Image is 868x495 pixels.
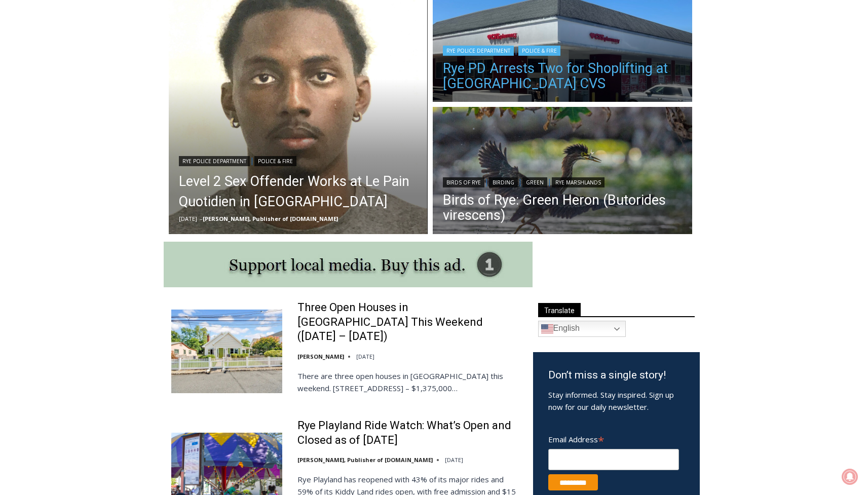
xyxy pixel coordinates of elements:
[245,1,306,46] img: s_800_d653096d-cda9-4b24-94f4-9ae0c7afa054.jpeg
[538,303,581,317] span: Translate
[541,323,553,335] img: en
[297,418,520,447] a: Rye Playland Ride Watch: What’s Open and Closed as of [DATE]
[548,389,685,413] p: Stay informed. Stay inspired. Sign up now for our daily newsletter.
[433,107,692,237] a: Read More Birds of Rye: Green Heron (Butorides virescens)
[301,3,366,46] a: Book [PERSON_NAME]'s Good Humor for Your Event
[3,104,99,143] span: Open Tues. - Sun. [PHONE_NUMBER]
[297,300,520,344] a: Three Open Houses in [GEOGRAPHIC_DATA] This Weekend ([DATE] – [DATE])
[297,456,433,464] a: [PERSON_NAME], Publisher of [DOMAIN_NAME]
[443,46,514,56] a: Rye Police Department
[548,429,679,447] label: Email Address
[518,46,560,56] a: Police & Fire
[552,177,605,187] a: Rye Marshlands
[538,321,626,337] a: English
[265,101,470,124] span: Intern @ [DOMAIN_NAME]
[200,215,203,222] span: –
[443,61,682,91] a: Rye PD Arrests Two for Shoplifting at [GEOGRAPHIC_DATA] CVS
[443,177,484,187] a: Birds of Rye
[244,98,491,126] a: Intern @ [DOMAIN_NAME]
[179,215,197,222] time: [DATE]
[297,370,520,394] p: There are three open houses in [GEOGRAPHIC_DATA] this weekend. [STREET_ADDRESS] – $1,375,000…
[309,11,353,39] h4: Book [PERSON_NAME]'s Good Humor for Your Event
[179,154,418,166] div: |
[356,353,374,360] time: [DATE]
[522,177,547,187] a: Green
[1,102,102,126] a: Open Tues. - Sun. [PHONE_NUMBER]
[256,1,479,98] div: "At the 10am stand-up meeting, each intern gets a chance to take [PERSON_NAME] and the other inte...
[203,215,338,222] a: [PERSON_NAME], Publisher of [DOMAIN_NAME]
[297,353,344,360] a: [PERSON_NAME]
[179,171,418,212] a: Level 2 Sex Offender Works at Le Pain Quotidien in [GEOGRAPHIC_DATA]
[433,107,692,237] img: (PHOTO: Green Heron (Butorides virescens) at the Marshlands Conservancy in Rye, New York. Credit:...
[548,367,685,384] h3: Don’t miss a single story!
[254,156,296,166] a: Police & Fire
[443,193,682,223] a: Birds of Rye: Green Heron (Butorides virescens)
[443,44,682,56] div: |
[489,177,518,187] a: Birding
[443,175,682,187] div: | | |
[104,63,149,121] div: "...watching a master [PERSON_NAME] chef prepare an omakase meal is fascinating dinner theater an...
[445,456,463,464] time: [DATE]
[171,310,282,393] img: Three Open Houses in Rye This Weekend (August 16 – 17)
[164,242,533,287] img: support local media, buy this ad
[66,13,250,32] div: Book [PERSON_NAME]'s Good Humor for Your Drive by Birthday
[179,156,250,166] a: Rye Police Department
